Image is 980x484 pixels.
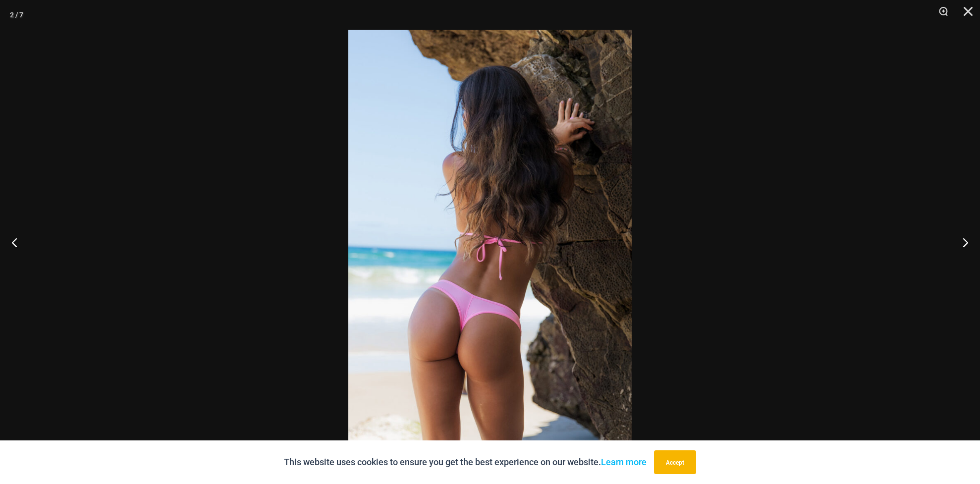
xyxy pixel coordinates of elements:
div: 2 / 7 [10,7,23,22]
img: Link Pop Pink 3070 Top 4955 Bottom 02 [348,30,632,454]
button: Accept [654,450,696,474]
p: This website uses cookies to ensure you get the best experience on our website. [284,455,647,470]
a: Learn more [601,457,647,467]
button: Next [943,217,980,267]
